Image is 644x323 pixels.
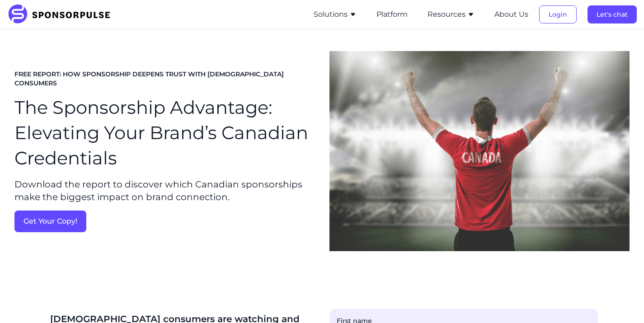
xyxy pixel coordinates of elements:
button: Platform [376,9,408,20]
button: About Us [494,9,528,20]
span: FREE REPORT: HOW SPONSORSHIP DEEPENS TRUST WITH [DEMOGRAPHIC_DATA] CONSUMERS [14,70,315,88]
a: Get Your Copy! [14,211,315,232]
iframe: Chat Widget [599,280,644,323]
h1: The Sponsorship Advantage: Elevating Your Brand’s Canadian Credentials [14,95,315,171]
a: Let's chat [588,10,637,19]
img: SponsorPulse [7,5,117,24]
button: Get Your Copy! [14,211,86,232]
p: Download the report to discover which Canadian sponsorships make the biggest impact on brand conn... [14,178,315,203]
a: Platform [376,10,408,19]
button: Solutions [314,9,357,20]
button: Let's chat [588,5,637,23]
a: Login [539,10,577,19]
a: About Us [494,10,528,19]
button: Login [539,5,577,23]
img: Photo courtesy of Canva [329,51,630,251]
button: Resources [428,9,475,20]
